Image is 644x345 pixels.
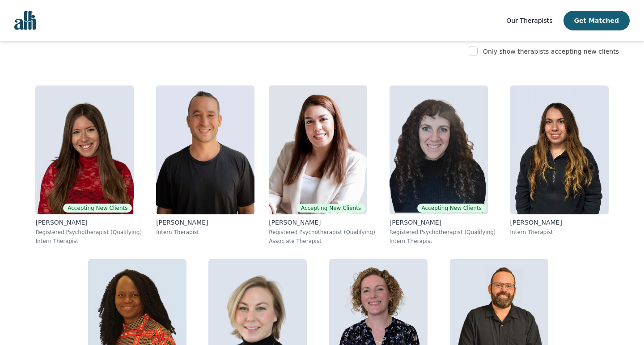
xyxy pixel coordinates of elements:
[35,218,142,227] p: [PERSON_NAME]
[506,17,552,24] span: Our Therapists
[483,48,619,55] label: Only show therapists accepting new clients
[35,229,142,236] p: Registered Psychotherapist (Qualifying)
[14,11,36,30] img: alli logo
[262,78,382,252] a: Ava_PouyandehAccepting New Clients[PERSON_NAME]Registered Psychotherapist (Qualifying)Associate T...
[510,218,609,227] p: [PERSON_NAME]
[35,85,134,214] img: Alisha_Levine
[269,85,367,214] img: Ava_Pouyandeh
[503,78,616,252] a: Mariangela_Servello[PERSON_NAME]Intern Therapist
[390,229,496,236] p: Registered Psychotherapist (Qualifying)
[510,85,609,214] img: Mariangela_Servello
[156,218,254,227] p: [PERSON_NAME]
[35,238,142,245] p: Intern Therapist
[390,85,488,214] img: Shira_Blake
[390,218,496,227] p: [PERSON_NAME]
[63,204,132,213] span: Accepting New Clients
[506,15,552,26] a: Our Therapists
[156,85,254,214] img: Kavon_Banejad
[382,78,503,252] a: Shira_BlakeAccepting New Clients[PERSON_NAME]Registered Psychotherapist (Qualifying)Intern Therapist
[563,11,630,30] button: Get Matched
[297,204,365,213] span: Accepting New Clients
[149,78,262,252] a: Kavon_Banejad[PERSON_NAME]Intern Therapist
[156,229,254,236] p: Intern Therapist
[417,204,486,213] span: Accepting New Clients
[269,238,375,245] p: Associate Therapist
[510,229,609,236] p: Intern Therapist
[269,229,375,236] p: Registered Psychotherapist (Qualifying)
[269,218,375,227] p: [PERSON_NAME]
[390,238,496,245] p: Intern Therapist
[28,78,149,252] a: Alisha_LevineAccepting New Clients[PERSON_NAME]Registered Psychotherapist (Qualifying)Intern Ther...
